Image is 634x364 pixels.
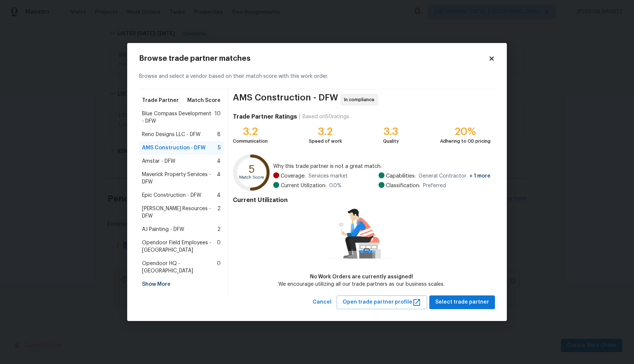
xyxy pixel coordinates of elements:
[337,295,427,309] button: Open trade partner profile
[278,281,445,288] div: We encourage utilizing all our trade partners as our business scales.
[423,182,446,189] span: Preferred
[278,273,445,281] div: No Work Orders are currently assigned!
[329,182,341,189] span: 0.0 %
[233,138,268,145] div: Communication
[217,192,221,199] span: 4
[217,158,221,165] span: 4
[435,298,489,307] span: Select trade partner
[233,94,338,106] span: AMS Construction - DFW
[142,131,201,138] span: Reno Designs LLC - DFW
[281,172,306,180] span: Coverage:
[383,128,399,135] div: 3.3
[308,172,348,180] span: Services market
[303,113,349,120] div: Based on 50 ratings
[142,171,217,186] span: Maverick Property Services - DFW
[142,260,217,275] span: Opendoor HQ - [GEOGRAPHIC_DATA]
[419,172,491,180] span: General Contractor
[217,171,221,186] span: 4
[281,182,326,189] span: Current Utilization:
[440,138,491,145] div: Adhering to OD pricing
[309,138,342,145] div: Speed of work
[217,239,221,254] span: 0
[386,172,416,180] span: Capabilities:
[217,260,221,275] span: 0
[273,163,491,170] span: Why this trade partner is not a great match:
[249,164,255,175] text: 5
[142,97,179,104] span: Trade Partner
[233,196,491,204] h4: Current Utilization
[142,239,217,254] span: Opendoor Field Employees - [GEOGRAPHIC_DATA]
[383,138,399,145] div: Quality
[139,278,224,291] div: Show More
[344,96,377,103] span: In compliance
[239,176,264,180] text: Match Score
[142,205,217,220] span: [PERSON_NAME] Resources - DFW
[440,128,491,135] div: 20%
[217,205,221,220] span: 2
[297,113,303,120] div: |
[310,295,334,309] button: Cancel
[469,173,491,179] span: + 1 more
[215,110,221,125] span: 10
[218,144,221,152] span: 5
[233,128,268,135] div: 3.2
[142,158,175,165] span: Amstar - DFW
[217,226,221,233] span: 2
[187,97,221,104] span: Match Score
[343,298,421,307] span: Open trade partner profile
[309,128,342,135] div: 3.2
[142,226,184,233] span: AJ Painting - DFW
[386,182,420,189] span: Classification:
[233,113,297,120] h4: Trade Partner Ratings
[139,55,488,62] h2: Browse trade partner matches
[139,64,495,89] div: Browse and select a vendor based on their match score with this work order.
[313,298,331,307] span: Cancel
[429,295,495,309] button: Select trade partner
[142,192,201,199] span: Epic Construction - DFW
[142,144,205,152] span: AMS Construction - DFW
[142,110,215,125] span: Blue Compass Development - DFW
[217,131,221,138] span: 8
